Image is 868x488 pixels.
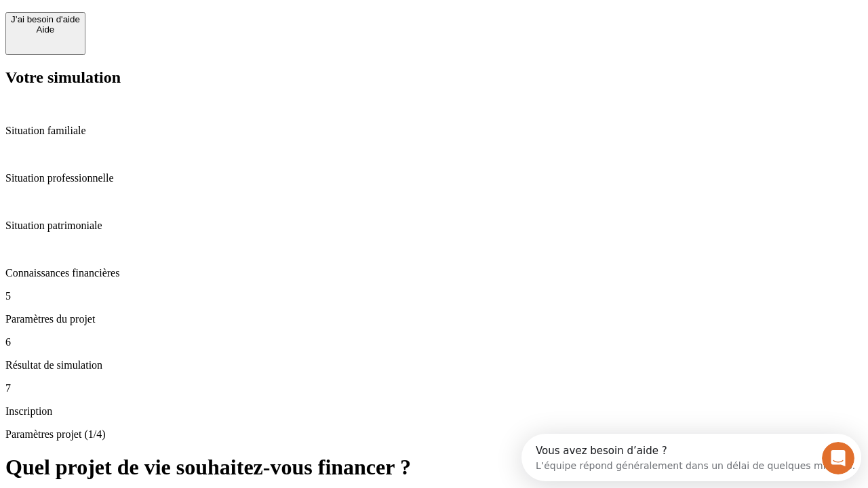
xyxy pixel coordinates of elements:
[14,12,334,22] div: Vous avez besoin d’aide ?
[822,442,854,474] iframe: Intercom live chat
[5,428,863,441] p: Paramètres projet (1/4)
[5,125,863,137] p: Situation familiale
[11,14,80,24] div: J’ai besoin d'aide
[5,220,863,232] p: Situation patrimoniale
[5,455,863,480] h1: Quel projet de vie souhaitez-vous financer ?
[5,68,863,87] h2: Votre simulation
[14,22,334,37] div: L’équipe répond généralement dans un délai de quelques minutes.
[5,359,863,371] p: Résultat de simulation
[5,172,863,184] p: Situation professionnelle
[5,313,863,325] p: Paramètres du projet
[5,290,863,302] p: 5
[5,382,863,394] p: 7
[5,267,863,279] p: Connaissances financières
[5,336,863,348] p: 6
[5,5,374,43] div: Ouvrir le Messenger Intercom
[5,405,863,418] p: Inscription
[11,24,80,35] div: Aide
[5,12,85,55] button: J’ai besoin d'aideAide
[521,434,861,481] iframe: Intercom live chat discovery launcher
